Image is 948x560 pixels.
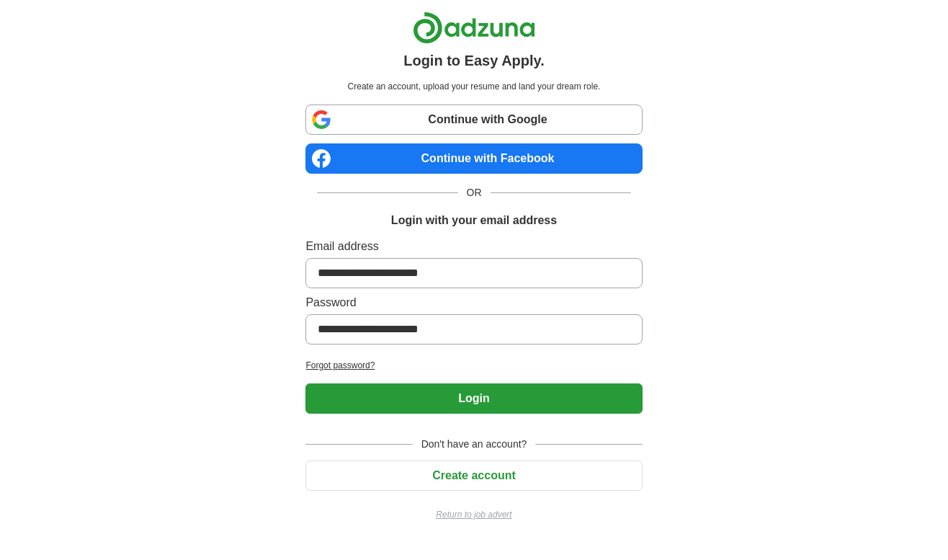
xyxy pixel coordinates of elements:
[305,359,642,372] a: Forgot password?
[391,212,557,229] h1: Login with your email address
[305,143,642,174] a: Continue with Facebook
[305,383,642,414] button: Login
[305,105,642,135] a: Continue with Google
[305,238,642,255] label: Email address
[403,50,545,71] h1: Login to Easy Apply.
[458,185,491,200] span: OR
[413,437,536,452] span: Don't have an account?
[413,12,535,44] img: Adzuna logo
[305,461,642,491] button: Create account
[305,294,642,311] label: Password
[305,508,642,521] a: Return to job advert
[308,80,639,93] p: Create an account, upload your resume and land your dream role.
[305,469,642,481] a: Create account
